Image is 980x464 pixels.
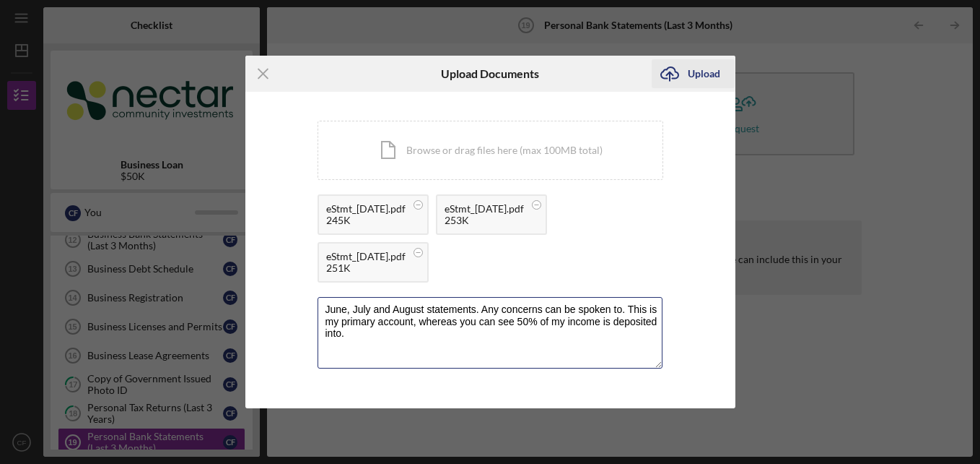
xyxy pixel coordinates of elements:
[441,67,539,80] h6: Upload Documents
[326,251,406,262] div: eStmt_[DATE].pdf
[326,215,406,226] div: 245K
[445,203,524,215] div: eStmt_[DATE].pdf
[445,215,524,226] div: 253K
[318,297,662,368] textarea: June, July and August statements. Any concerns can be spoken to. This is my primary account, wher...
[326,262,406,274] div: 251K
[326,203,406,215] div: eStmt_[DATE].pdf
[652,59,735,88] button: Upload
[688,59,720,88] div: Upload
